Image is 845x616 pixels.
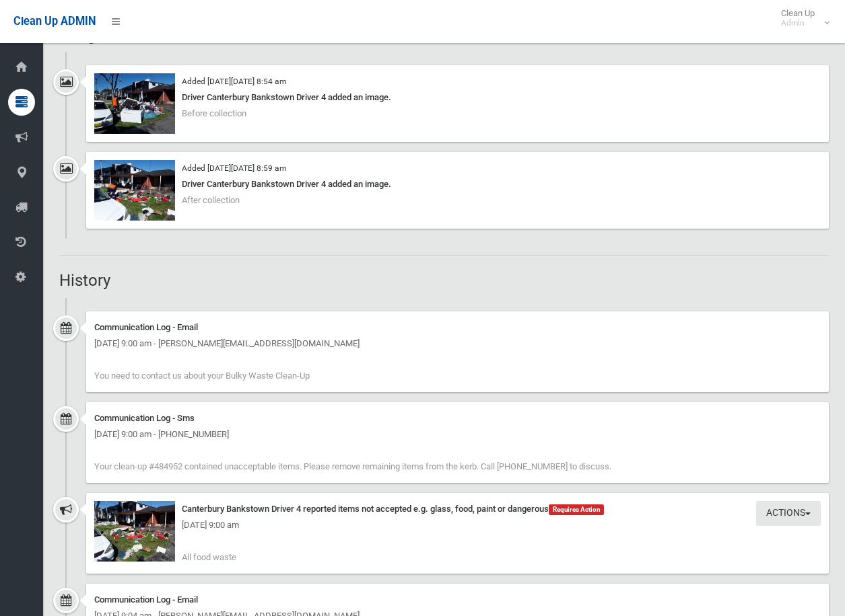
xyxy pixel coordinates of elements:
[13,15,96,28] span: Clean Up ADMIN
[182,163,286,173] small: Added [DATE][DATE] 8:59 am
[94,371,310,381] span: You need to contact us about your Bulky Waste Clean-Up
[182,77,286,86] small: Added [DATE][DATE] 8:54 am
[94,160,175,221] img: 2025-09-2308.59.288182364508948647423.jpg
[94,89,821,106] div: Driver Canterbury Bankstown Driver 4 added an image.
[94,426,821,442] div: [DATE] 9:00 am - [PHONE_NUMBER]
[182,195,240,205] span: After collection
[182,108,246,118] span: Before collection
[94,501,821,517] div: Canterbury Bankstown Driver 4 reported items not accepted e.g. glass, food, paint or dangerous
[94,517,821,533] div: [DATE] 9:00 am
[182,552,236,562] span: All food waste
[94,319,821,336] div: Communication Log - Email
[549,504,604,515] span: Requires Action
[94,73,175,134] img: 2025-09-2308.54.027165856318828710436.jpg
[94,501,175,562] img: 2025-09-2308.59.436124391366734098528.jpg
[94,176,821,192] div: Driver Canterbury Bankstown Driver 4 added an image.
[94,410,821,426] div: Communication Log - Sms
[774,8,828,28] span: Clean Up
[59,26,829,44] h2: Images
[94,336,821,352] div: [DATE] 9:00 am - [PERSON_NAME][EMAIL_ADDRESS][DOMAIN_NAME]
[94,461,611,471] span: Your clean-up #484952 contained unacceptable items. Please remove remaining items from the kerb. ...
[756,501,821,526] button: Actions
[94,592,821,608] div: Communication Log - Email
[59,272,829,289] h2: History
[781,18,815,28] small: Admin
